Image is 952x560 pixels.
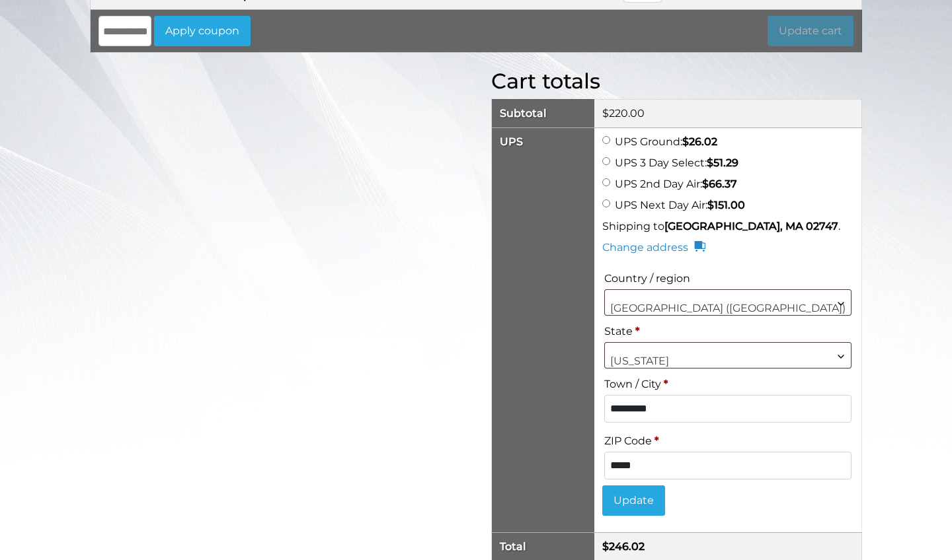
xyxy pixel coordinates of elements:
label: State [604,321,852,342]
label: UPS Next Day Air: [615,199,745,211]
span: $ [702,178,709,190]
h2: Cart totals [491,69,862,94]
th: UPS [492,127,594,532]
span: $ [602,107,609,120]
bdi: 151.00 [707,199,745,211]
span: Massachusetts [604,342,852,368]
label: Country / region [604,268,852,289]
span: United States (US) [604,289,852,316]
bdi: 246.02 [602,540,645,553]
span: Massachusetts [605,343,851,380]
label: UPS 3 Day Select: [615,157,738,169]
p: Shipping to . [602,219,853,234]
bdi: 220.00 [602,107,645,120]
a: Change address [602,240,705,256]
span: $ [707,199,714,211]
th: Subtotal [492,99,594,127]
span: United States (US) [605,290,851,327]
bdi: 26.02 [682,135,717,148]
label: UPS Ground: [615,135,717,148]
span: $ [602,540,609,553]
label: UPS 2nd Day Air: [615,178,737,190]
span: $ [707,157,713,169]
button: Apply coupon [154,16,251,46]
span: $ [682,135,689,148]
label: Town / City [604,374,852,395]
strong: [GEOGRAPHIC_DATA], MA 02747 [664,220,838,232]
button: Update [602,485,665,516]
button: Update cart [768,16,853,46]
bdi: 66.37 [702,178,737,190]
label: ZIP Code [604,431,852,452]
bdi: 51.29 [707,157,738,169]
